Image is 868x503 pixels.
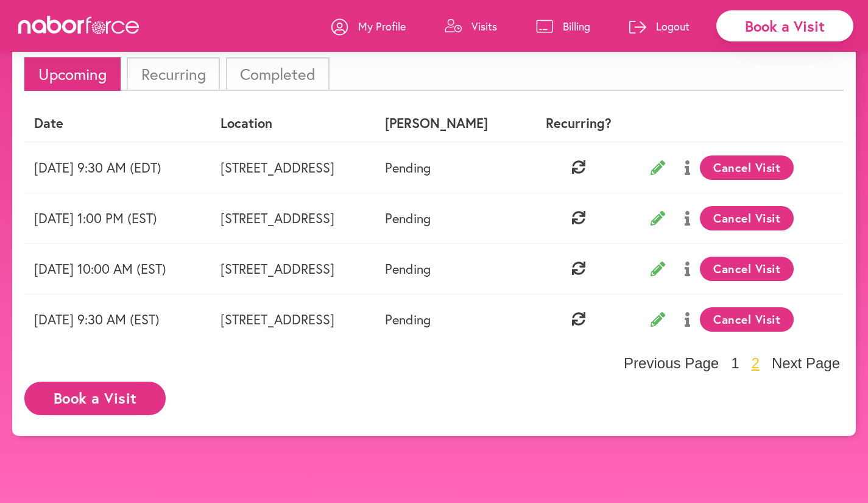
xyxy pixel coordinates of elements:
td: [STREET_ADDRESS] [211,142,375,193]
a: Visits [445,8,497,45]
p: Visits [471,19,497,34]
a: Billing [536,8,590,45]
button: Cancel Visit [700,155,794,180]
li: Recurring [127,57,219,91]
td: Pending [375,294,526,344]
a: Book a Visit [24,391,166,402]
th: [PERSON_NAME] [375,105,526,141]
p: Logout [656,19,690,34]
button: 2 [748,354,763,373]
li: Completed [226,57,330,91]
td: [STREET_ADDRESS] [211,193,375,243]
td: Pending [375,142,526,193]
td: [STREET_ADDRESS] [211,243,375,294]
td: [DATE] 9:30 AM (EST) [24,294,211,344]
button: Previous Page [620,354,722,373]
button: Cancel Visit [700,257,794,281]
p: Billing [563,19,590,34]
p: My Profile [358,19,406,34]
td: [DATE] 1:00 PM (EST) [24,193,211,243]
a: Logout [629,8,690,45]
button: 1 [727,354,743,373]
td: [DATE] 9:30 AM (EDT) [24,142,211,193]
td: [STREET_ADDRESS] [211,294,375,344]
button: Cancel Visit [700,206,794,230]
td: Pending [375,243,526,294]
td: Pending [375,193,526,243]
td: [DATE] 10:00 AM (EST) [24,243,211,294]
div: Book a Visit [716,10,853,41]
th: Date [24,105,211,141]
th: Recurring? [526,105,630,141]
button: Next Page [768,354,844,373]
li: Upcoming [24,57,121,91]
button: Book a Visit [24,382,166,415]
button: Cancel Visit [700,307,794,332]
a: My Profile [331,8,406,45]
th: Location [211,105,375,141]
